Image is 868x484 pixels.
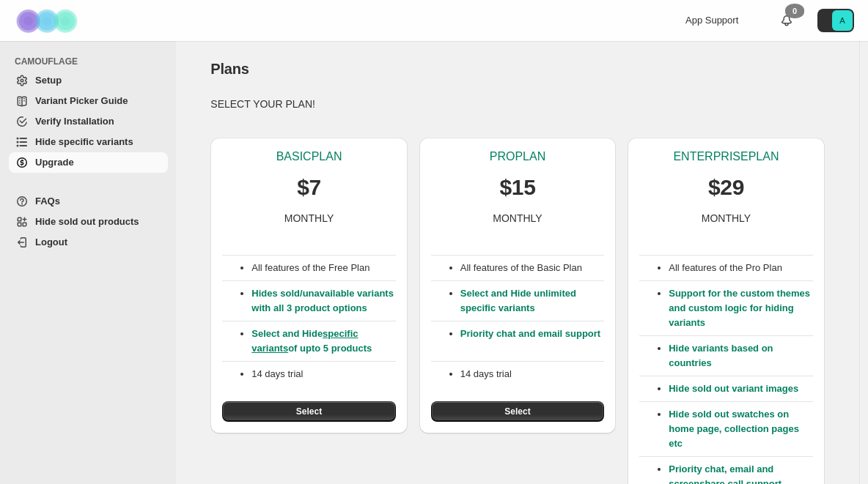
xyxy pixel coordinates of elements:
[460,261,604,275] p: All features of the Basic Plan
[504,406,530,417] span: Select
[779,13,794,28] a: 0
[35,196,60,206] span: FAQs
[210,97,824,111] p: SELECT YOUR PLAN!
[708,173,744,202] p: $29
[669,341,812,371] p: Hide variants based on countries
[669,407,812,451] p: Hide sold out swatches on home page, collection pages etc
[296,406,322,417] span: Select
[222,401,395,422] button: Select
[251,286,395,316] p: Hides sold/unavailable variants with all 3 product options
[460,327,604,356] p: Priority chat and email support
[35,136,133,147] span: Hide specific variants
[460,286,604,316] p: Select and Hide unlimited specific variants
[9,212,168,232] a: Hide sold out products
[493,211,542,226] p: MONTHLY
[35,95,128,106] span: Variant Picker Guide
[685,15,738,26] span: App Support
[499,173,535,202] p: $15
[669,286,812,330] p: Support for the custom themes and custom logic for hiding variants
[12,1,85,41] img: Camouflage
[15,56,169,67] span: CAMOUFLAGE
[785,4,804,18] div: 0
[9,91,168,111] a: Variant Picker Guide
[490,149,545,164] p: PRO PLAN
[9,132,168,152] a: Hide specific variants
[35,75,62,86] span: Setup
[9,152,168,173] a: Upgrade
[210,61,249,77] span: Plans
[297,173,321,202] p: $7
[817,9,854,32] button: Avatar with initials A
[251,327,395,356] p: Select and Hide of upto 5 products
[35,216,139,227] span: Hide sold out products
[35,157,74,168] span: Upgrade
[9,70,168,91] a: Setup
[839,16,845,25] text: A
[460,367,604,381] p: 14 days trial
[832,10,853,31] span: Avatar with initials A
[35,237,67,247] span: Logout
[669,381,812,396] p: Hide sold out variant images
[9,191,168,212] a: FAQs
[673,149,779,164] p: ENTERPRISE PLAN
[251,367,395,381] p: 14 days trial
[702,211,751,226] p: MONTHLY
[276,149,342,164] p: BASIC PLAN
[251,261,395,275] p: All features of the Free Plan
[669,261,812,275] p: All features of the Pro Plan
[9,111,168,132] a: Verify Installation
[9,232,168,253] a: Logout
[284,211,334,226] p: MONTHLY
[431,401,604,422] button: Select
[35,116,114,127] span: Verify Installation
